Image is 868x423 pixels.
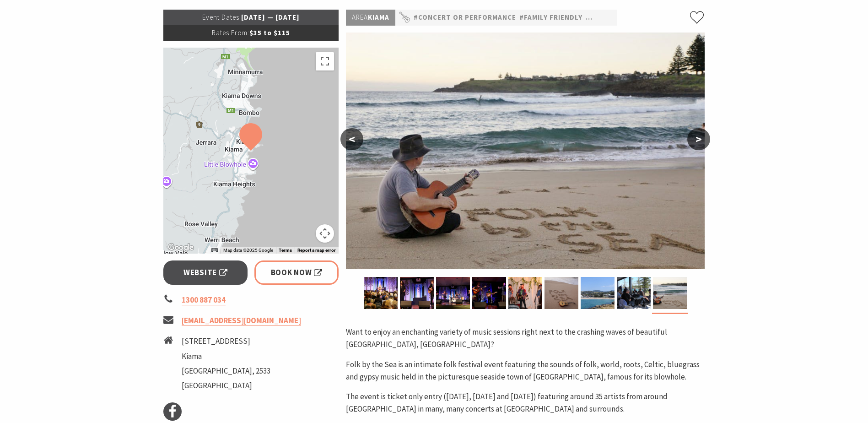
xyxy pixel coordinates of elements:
a: #Featured [586,12,626,23]
a: Open this area in Google Maps (opens a new window) [166,242,196,254]
li: [GEOGRAPHIC_DATA] [182,380,270,392]
a: #Concert or Performance [414,12,516,23]
img: Showground Pavilion [436,277,470,309]
img: KIAMA FOLK by the SEA [346,33,705,269]
span: Book Now [271,266,323,279]
a: 1300 887 034 [182,295,226,305]
li: Kiama [182,350,270,363]
img: KIAMA FOLK by the SEA [617,277,651,309]
span: Rates From: [212,28,249,37]
button: Map camera controls [316,224,334,243]
p: Kiama [346,10,395,26]
span: Area [352,13,368,22]
p: The event is ticket only entry ([DATE], [DATE] and [DATE]) featuring around 35 artists from aroun... [346,390,705,415]
img: Folk by the Sea - Showground Pavilion [364,277,398,309]
span: Website [183,266,227,279]
p: Folk by the Sea is an intimate folk festival event featuring the sounds of folk, world, roots, Ce... [346,358,705,383]
img: Google [166,242,196,254]
img: Showground Pavilion [400,277,434,309]
li: [GEOGRAPHIC_DATA], 2533 [182,365,270,377]
a: [EMAIL_ADDRESS][DOMAIN_NAME] [182,315,301,326]
button: Toggle fullscreen view [316,52,334,70]
a: #Family Friendly [519,12,582,23]
p: [DATE] — [DATE] [163,10,339,25]
button: > [687,128,710,150]
a: Report a map error [297,248,336,253]
p: $35 to $115 [163,25,339,41]
img: KIAMA FOLK by the SEA [653,277,687,309]
a: Book Now [254,260,339,285]
img: KIAMA FOLK by the SEA [545,277,578,309]
a: Terms (opens in new tab) [279,248,292,253]
img: KIAMA FOLK by the SEA [581,277,615,309]
p: Want to enjoy an enchanting variety of music sessions right next to the crashing waves of beautif... [346,326,705,351]
span: Event Dates: [202,13,241,22]
span: Map data ©2025 Google [223,248,273,253]
li: [STREET_ADDRESS] [182,335,270,347]
button: < [340,128,363,150]
button: Keyboard shortcuts [211,247,218,254]
img: Showground Pavilion [508,277,542,309]
img: Showground Pavilion [472,277,506,309]
a: Website [163,260,248,285]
